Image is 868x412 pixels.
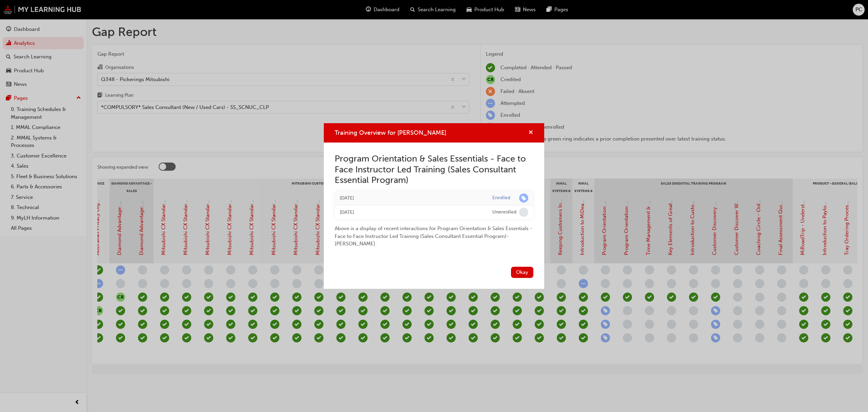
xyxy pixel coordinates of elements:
[519,208,528,217] span: learningRecordVerb_NONE-icon
[335,219,533,248] div: Above is a display of recent interactions for Program Orientation & Sales Essentials - Face to Fa...
[519,193,528,203] span: learningRecordVerb_ENROLL-icon
[492,195,510,201] div: Enrolled
[528,130,533,136] span: cross-icon
[511,267,533,278] button: Okay
[340,194,482,202] div: Thu Jun 19 2025 17:17:59 GMT+1000 (Australian Eastern Standard Time)
[335,129,446,136] span: Training Overview for [PERSON_NAME]
[528,129,533,137] button: cross-icon
[324,123,544,289] div: Training Overview for RYAN TASKE
[340,209,482,217] div: Mon Dec 30 2024 15:05:43 GMT+1000 (Australian Eastern Standard Time)
[492,209,516,216] div: Unenrolled
[335,153,533,186] h2: Program Orientation & Sales Essentials - Face to Face Instructor Led Training (Sales Consultant E...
